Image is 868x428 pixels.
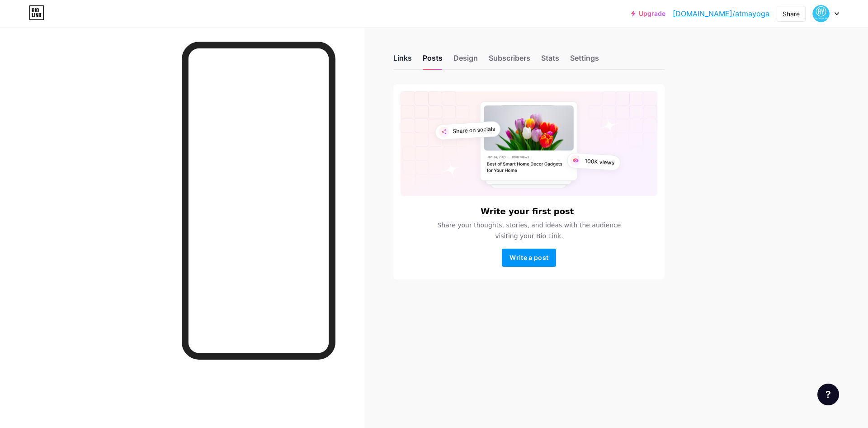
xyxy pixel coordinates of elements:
[570,53,599,69] div: Settings
[631,10,665,17] a: Upgrade
[541,53,559,69] div: Stats
[453,53,478,69] div: Design
[489,53,530,69] div: Subscribers
[783,9,800,19] div: Share
[509,254,548,261] span: Write a post
[423,53,443,69] div: Posts
[812,5,830,22] img: Atma Yoga Shala Designs
[481,207,574,216] h6: Write your first post
[393,53,412,69] div: Links
[426,220,632,241] span: Share your thoughts, stories, and ideas with the audience visiting your Bio Link.
[502,249,556,267] button: Write a post
[673,8,769,19] a: [DOMAIN_NAME]/atmayoga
